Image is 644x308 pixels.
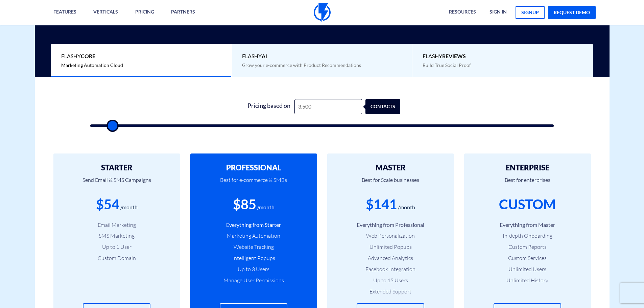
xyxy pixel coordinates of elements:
[337,254,444,262] li: Advanced Analytics
[548,6,596,19] a: request demo
[64,254,170,262] li: Custom Domain
[244,99,294,114] div: Pricing based on
[200,254,307,262] li: Intelligent Popups
[474,221,581,229] li: Everything from Master
[242,62,361,68] span: Grow your e-commerce with Product Recommendations
[474,164,581,172] h2: ENTERPRISE
[200,265,307,273] li: Up to 3 Users
[64,243,170,251] li: Up to 1 User
[96,195,119,214] div: $54
[423,62,471,68] span: Build True Social Proof
[64,172,170,195] p: Send Email & SMS Campaigns
[200,243,307,251] li: Website Tracking
[369,99,404,114] div: contacts
[474,232,581,240] li: In-depth Onboarding
[337,221,444,229] li: Everything from Professional
[398,204,415,211] div: /month
[474,254,581,262] li: Custom Services
[474,277,581,284] li: Unlimited History
[200,221,307,229] li: Everything from Starter
[61,52,221,60] span: Flashy
[474,265,581,273] li: Unlimited Users
[474,243,581,251] li: Custom Reports
[337,288,444,295] li: Extended Support
[516,6,545,19] a: signup
[337,265,444,273] li: Facebook Integration
[120,204,138,211] div: /month
[499,195,556,214] div: CUSTOM
[200,277,307,284] li: Manage User Permissions
[337,243,444,251] li: Unlimited Popups
[366,195,397,214] div: $141
[64,232,170,240] li: SMS Marketing
[337,172,444,195] p: Best for Scale businesses
[61,62,123,68] span: Marketing Automation Cloud
[442,53,466,59] b: REVIEWS
[81,53,95,59] b: Core
[337,232,444,240] li: Web Personalization
[423,52,583,60] span: Flashy
[257,204,275,211] div: /month
[337,164,444,172] h2: MASTER
[200,164,307,172] h2: PROFESSIONAL
[233,195,256,214] div: $85
[200,172,307,195] p: Best for e-commerce & SMBs
[474,172,581,195] p: Best for enterprises
[64,221,170,229] li: Email Marketing
[64,164,170,172] h2: STARTER
[262,53,267,59] b: AI
[242,52,402,60] span: Flashy
[337,277,444,284] li: Up to 15 Users
[200,232,307,240] li: Marketing Automation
